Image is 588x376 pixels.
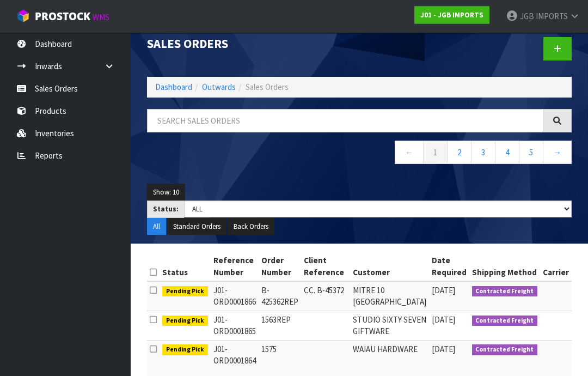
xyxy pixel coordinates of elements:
[16,9,30,23] img: cube-alt.png
[429,252,469,282] th: Date Required
[147,184,185,202] button: Show: 10
[155,82,192,93] a: Dashboard
[495,141,519,165] a: 4
[520,11,534,21] span: JGB
[246,82,289,93] span: Sales Orders
[301,252,350,282] th: Client Reference
[432,286,455,296] span: [DATE]
[432,315,455,325] span: [DATE]
[350,252,429,282] th: Customer
[447,141,471,165] a: 2
[472,345,538,356] span: Contracted Freight
[147,141,572,168] nav: Page navigation
[211,311,259,341] td: J01-ORD0001865
[423,141,448,165] a: 1
[202,82,236,93] a: Outwards
[519,141,543,165] a: 5
[350,311,429,341] td: STUDIO SIXTY SEVEN GIFTWARE
[301,282,350,311] td: CC. B-45372
[259,282,301,311] td: B-425362REP
[162,316,208,327] span: Pending Pick
[160,252,211,282] th: Status
[469,252,541,282] th: Shipping Method
[259,252,301,282] th: Order Number
[472,287,538,298] span: Contracted Freight
[472,316,538,327] span: Contracted Freight
[395,141,424,165] a: ←
[420,10,483,20] strong: J01 - JGB IMPORTS
[471,141,495,165] a: 3
[147,219,166,236] button: All
[536,11,568,21] span: IMPORTS
[432,344,455,355] span: [DATE]
[167,219,226,236] button: Standard Orders
[162,287,208,298] span: Pending Pick
[147,38,351,51] h1: Sales Orders
[153,205,179,214] strong: Status:
[35,9,90,23] span: ProStock
[211,282,259,311] td: J01-ORD0001866
[543,141,572,165] a: →
[259,311,301,341] td: 1563REP
[350,282,429,311] td: MITRE 10 [GEOGRAPHIC_DATA]
[147,110,543,133] input: Search sales orders
[211,252,259,282] th: Reference Number
[228,219,274,236] button: Back Orders
[93,12,109,22] small: WMS
[162,345,208,356] span: Pending Pick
